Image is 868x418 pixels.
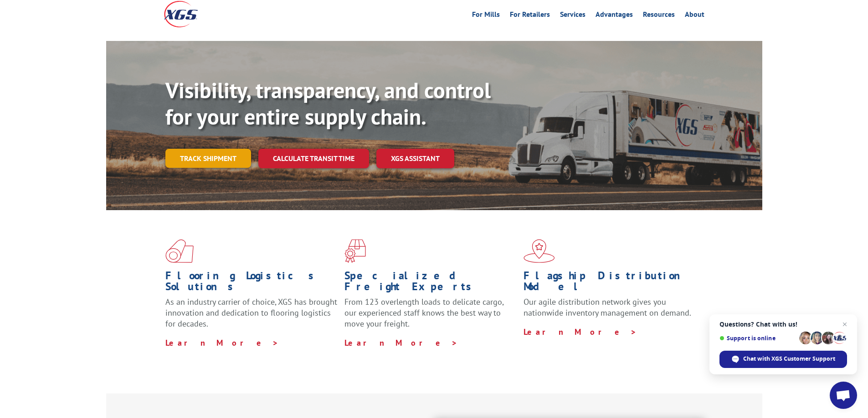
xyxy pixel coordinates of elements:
[165,297,337,329] span: As an industry carrier of choice, XGS has brought innovation and dedication to flooring logistics...
[510,11,550,21] a: For Retailers
[596,11,633,21] a: Advantages
[376,149,454,168] a: XGS ASSISTANT
[839,319,850,330] span: Close chat
[719,351,847,368] div: Chat with XGS Customer Support
[560,11,586,21] a: Services
[743,355,835,363] span: Chat with XGS Customer Support
[524,239,555,263] img: xgs-icon-flagship-distribution-model-red
[344,239,366,263] img: xgs-icon-focused-on-flooring-red
[524,270,696,297] h1: Flagship Distribution Model
[719,335,796,342] span: Support is online
[165,76,491,131] b: Visibility, transparency, and control for your entire supply chain.
[344,270,517,297] h1: Specialized Freight Experts
[165,337,279,348] a: Learn More >
[830,382,857,409] div: Open chat
[643,11,675,21] a: Resources
[344,297,517,337] p: From 123 overlength loads to delicate cargo, our experienced staff knows the best way to move you...
[472,11,500,21] a: For Mills
[165,149,251,168] a: Track shipment
[524,327,637,337] a: Learn More >
[524,297,691,318] span: Our agile distribution network gives you nationwide inventory management on demand.
[258,149,369,168] a: Calculate transit time
[719,321,847,328] span: Questions? Chat with us!
[685,11,704,21] a: About
[344,337,458,348] a: Learn More >
[165,270,338,297] h1: Flooring Logistics Solutions
[165,239,194,263] img: xgs-icon-total-supply-chain-intelligence-red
